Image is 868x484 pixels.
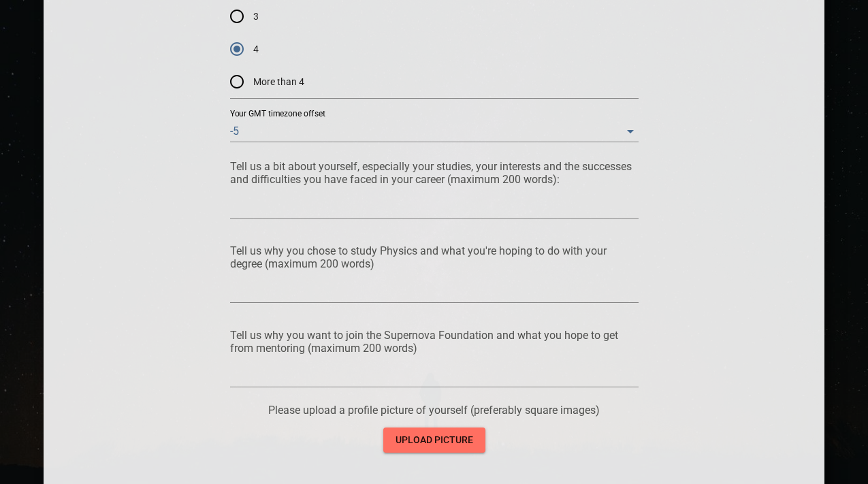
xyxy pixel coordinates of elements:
[383,427,485,453] button: upload picture
[394,432,475,449] span: upload picture
[230,329,639,355] p: Tell us why you want to join the Supernova Foundation and what you hope to get from mentoring (ma...
[253,10,259,24] span: 3
[230,110,325,118] label: Your GMT timezone offset
[253,42,259,57] span: 4
[230,404,639,417] p: Please upload a profile picture of yourself (preferably square images)
[230,160,639,186] p: Tell us a bit about yourself, especially your studies, your interests and the successes and diffi...
[230,120,639,142] div: -5
[230,244,639,270] p: Tell us why you chose to study Physics and what you're hoping to do with your degree (maximum 200...
[253,75,304,89] span: More than 4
